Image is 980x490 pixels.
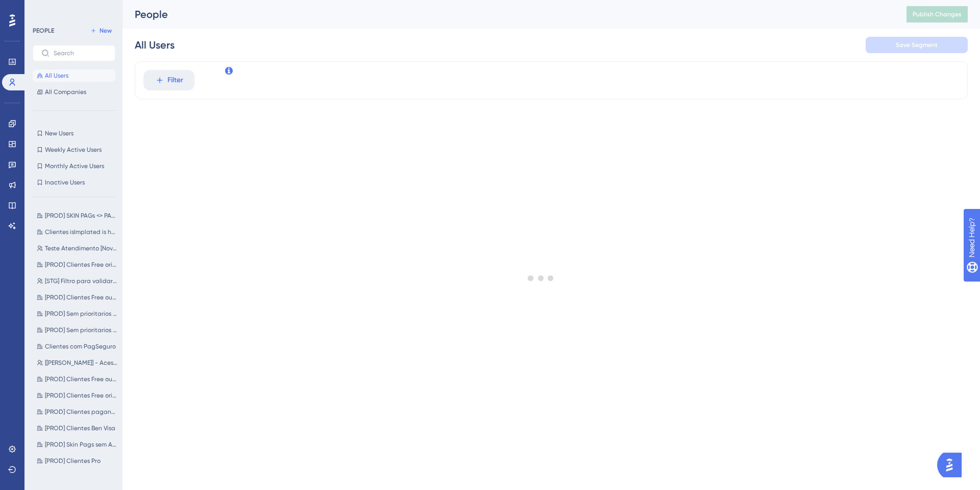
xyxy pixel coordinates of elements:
div: All Users [135,38,175,52]
button: [PROD] Sem prioritarios Pags L1 [33,308,121,320]
span: [PROD] SKIN PAGs <> PAG_GRATIS | HUB | FREE | PRO [45,212,117,220]
span: [PROD] Clientes pagantes [45,408,117,416]
button: [PROD] SKIN PAGs <> PAG_GRATIS | HUB | FREE | PRO [33,209,121,222]
span: New [100,27,112,35]
span: All Companies [45,88,86,96]
button: Publish Changes [906,6,968,22]
button: [[PERSON_NAME]] - Acesso Firefox [33,357,121,369]
button: Monthly Active Users [33,160,115,172]
span: [PROD] Clientes Free ou Pag_Gratis [45,375,117,383]
div: People [135,7,881,21]
button: Clientes com PagSeguro [33,340,121,353]
span: [PROD] Clientes Pro [45,457,101,465]
span: [PROD] Sem prioritarios Pags L2 [45,326,117,334]
button: Clientes isImplated is has any value [33,226,121,238]
span: [STG] Filtro para validar teste - Paulo [45,277,117,285]
input: Search [54,50,107,57]
button: [PROD] Clientes Free ou Pro [33,291,121,304]
button: [PROD] Clientes Free origem Mercado [33,259,121,271]
button: [PROD] Clientes Pro [33,455,121,467]
button: Save Segment [866,37,968,53]
button: [PROD] Clientes Free ou Pag_Gratis [33,373,121,385]
span: [PROD] Clientes Free origem Pag_gratis [45,391,117,400]
span: [PROD] Clientes Free origem Mercado [45,261,117,269]
span: [PROD] Sem prioritarios Pags L1 [45,310,117,318]
span: Need Help? [24,3,64,15]
button: [STG] Filtro para validar teste - Paulo [33,275,121,287]
span: [PROD] Clientes Ben Visa [45,424,115,432]
button: New [87,25,115,37]
button: [PROD] Skin Pags sem Adq [33,438,121,451]
span: Weekly Active Users [45,146,102,154]
button: New Users [33,127,115,139]
span: All Users [45,72,68,80]
span: Save Segment [896,41,938,49]
span: Inactive Users [45,178,85,186]
button: Inactive Users [33,176,115,189]
button: [PROD] Clientes Free origem Pag_gratis [33,389,121,402]
iframe: UserGuiding AI Assistant Launcher [937,450,968,480]
span: [[PERSON_NAME]] - Acesso Firefox [45,359,117,367]
span: Monthly Active Users [45,162,104,170]
span: [PROD] Clientes Free ou Pro [45,293,117,301]
button: Teste Atendimento [Novo] [33,242,121,254]
span: Clientes isImplated is has any value [45,228,117,236]
span: Publish Changes [913,10,962,18]
button: Weekly Active Users [33,144,115,156]
button: All Users [33,69,115,82]
span: Clientes com PagSeguro [45,342,116,351]
button: All Companies [33,86,115,98]
span: [PROD] Skin Pags sem Adq [45,440,117,449]
button: [PROD] Clientes Ben Visa [33,422,121,434]
div: PEOPLE [33,27,54,35]
button: [PROD] Sem prioritarios Pags L2 [33,324,121,336]
span: New Users [45,129,73,137]
span: Teste Atendimento [Novo] [45,244,117,252]
button: [PROD] Clientes pagantes [33,406,121,418]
